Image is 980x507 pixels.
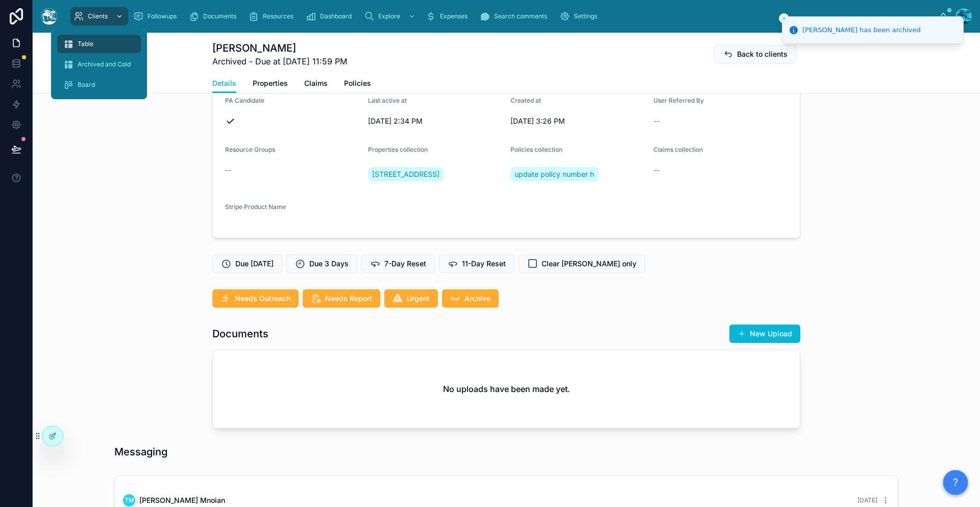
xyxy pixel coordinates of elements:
[303,7,359,26] a: Dashboard
[729,325,800,343] button: New Upload
[57,55,141,74] a: Archived and Cold
[556,7,604,26] a: Settings
[779,13,789,24] button: Close toast
[57,35,141,53] a: Table
[225,97,264,104] span: PA Candidate
[130,7,184,26] a: Followups
[653,146,703,153] span: Claims collection
[304,74,328,95] a: Claims
[802,25,921,35] div: [PERSON_NAME] has been archived
[714,45,796,63] button: Back to clients
[212,78,236,88] span: Details
[368,116,503,126] span: [DATE] 2:34 PM
[510,146,562,153] span: Policies collection
[225,203,286,211] span: Stripe Product Name
[235,259,274,269] span: Due [DATE]
[212,74,236,94] a: Details
[943,470,968,495] button: ?
[737,49,788,59] span: Back to clients
[423,7,475,26] a: Expenses
[464,293,491,304] span: Archive
[212,41,347,55] h1: [PERSON_NAME]
[378,12,400,20] span: Explore
[574,12,597,20] span: Settings
[510,167,598,181] a: update policy number h
[212,255,282,273] button: Due [DATE]
[519,255,645,273] button: Clear [PERSON_NAME] only
[263,12,293,20] span: Resources
[477,7,554,26] a: Search comments
[78,81,95,89] span: Board
[253,78,288,88] span: Properties
[361,7,421,26] a: Explore
[510,116,645,126] span: [DATE] 3:26 PM
[439,255,514,273] button: 11-Day Reset
[372,169,439,179] span: [STREET_ADDRESS]
[186,7,243,26] a: Documents
[462,259,506,269] span: 11-Day Reset
[225,146,275,153] span: Resource Groups
[542,259,636,269] span: Clear [PERSON_NAME] only
[309,259,349,269] span: Due 3 Days
[368,146,428,153] span: Properties collection
[368,167,444,181] a: [STREET_ADDRESS]
[368,97,407,104] span: Last active at
[857,496,877,504] span: [DATE]
[212,55,347,67] span: Archived - Due at [DATE] 11:59 PM
[203,12,236,20] span: Documents
[125,496,134,504] span: TM
[653,165,659,175] span: --
[253,74,288,95] a: Properties
[384,259,426,269] span: 7-Day Reset
[78,60,131,68] span: Archived and Cold
[442,289,499,308] button: Archive
[139,495,225,505] span: [PERSON_NAME] Mnoian
[212,289,299,308] button: Needs Outreach
[384,289,438,308] button: Urgent
[344,74,371,95] a: Policies
[88,12,108,20] span: Clients
[653,116,659,126] span: --
[320,12,352,20] span: Dashboard
[78,40,93,48] span: Table
[494,12,547,20] span: Search comments
[212,327,268,341] h1: Documents
[653,97,704,104] span: User Referred By
[510,97,541,104] span: Created at
[57,76,141,94] a: Board
[440,12,468,20] span: Expenses
[235,293,290,304] span: Needs Outreach
[70,7,128,26] a: Clients
[246,7,301,26] a: Resources
[225,165,231,175] span: --
[344,78,371,88] span: Policies
[303,289,380,308] button: Needs Report
[514,169,594,179] span: update policy number h
[114,445,167,459] h1: Messaging
[65,5,939,28] div: scrollable content
[325,293,372,304] span: Needs Report
[41,8,57,25] img: App logo
[407,293,430,304] span: Urgent
[148,12,177,20] span: Followups
[286,255,357,273] button: Due 3 Days
[443,383,570,395] h2: No uploads have been made yet.
[304,78,328,88] span: Claims
[361,255,435,273] button: 7-Day Reset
